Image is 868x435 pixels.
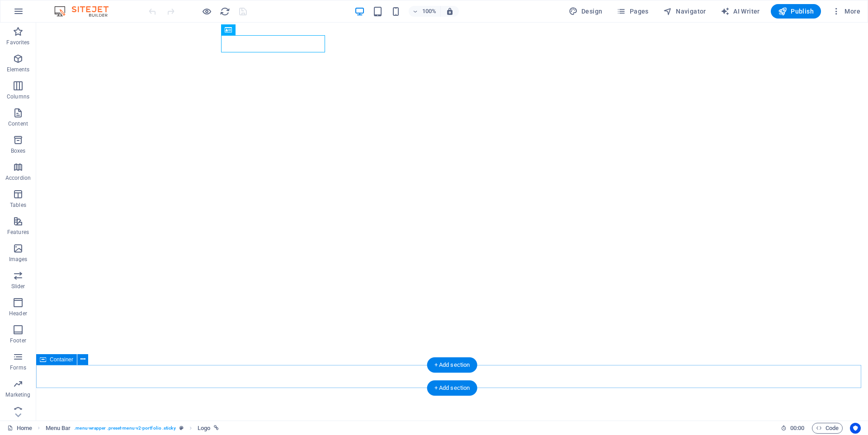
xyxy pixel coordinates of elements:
[220,6,230,17] i: Reload page
[5,174,31,182] p: Accordion
[790,423,804,434] span: 00 00
[6,39,29,46] p: Favorites
[663,7,706,16] span: Navigator
[828,4,864,19] button: More
[409,6,441,17] button: 100%
[9,310,27,317] p: Header
[717,4,764,19] button: AI Writer
[427,380,477,396] div: + Add section
[50,357,73,362] span: Container
[446,7,454,15] i: On resize automatically adjust zoom level to fit chosen device.
[10,364,26,371] p: Forms
[10,201,26,209] p: Tables
[721,7,760,16] span: AI Writer
[214,426,219,430] i: This element is linked
[7,93,29,100] p: Columns
[832,7,860,16] span: More
[52,6,120,17] img: Editor Logo
[5,391,30,398] p: Marketing
[7,423,32,434] a: Click to cancel selection. Double-click to open Pages
[8,120,28,127] p: Content
[797,425,798,431] span: :
[11,283,25,290] p: Slider
[778,7,814,16] span: Publish
[422,6,437,17] h6: 100%
[660,4,710,19] button: Navigator
[565,4,606,19] div: Design (Ctrl+Alt+Y)
[74,423,175,434] span: . menu-wrapper .preset-menu-v2-portfolio .sticky
[850,423,861,434] button: Usercentrics
[198,423,210,434] span: Click to select. Double-click to edit
[427,357,477,373] div: + Add section
[11,147,26,154] p: Boxes
[46,423,219,434] nav: breadcrumb
[179,426,184,430] i: This element is a customizable preset
[7,66,30,73] p: Elements
[617,7,648,16] span: Pages
[201,6,212,17] button: Click here to leave preview mode and continue editing
[36,23,868,421] iframe: To enrich screen reader interactions, please activate Accessibility in Grammarly extension settings
[10,337,26,344] p: Footer
[9,256,28,263] p: Images
[613,4,652,19] button: Pages
[219,6,230,17] button: reload
[816,423,839,434] span: Code
[565,4,606,19] button: Design
[46,423,71,434] span: Click to select. Double-click to edit
[7,229,29,236] p: Features
[812,423,843,434] button: Code
[781,423,805,434] h6: Session time
[771,4,821,19] button: Publish
[569,7,603,16] span: Design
